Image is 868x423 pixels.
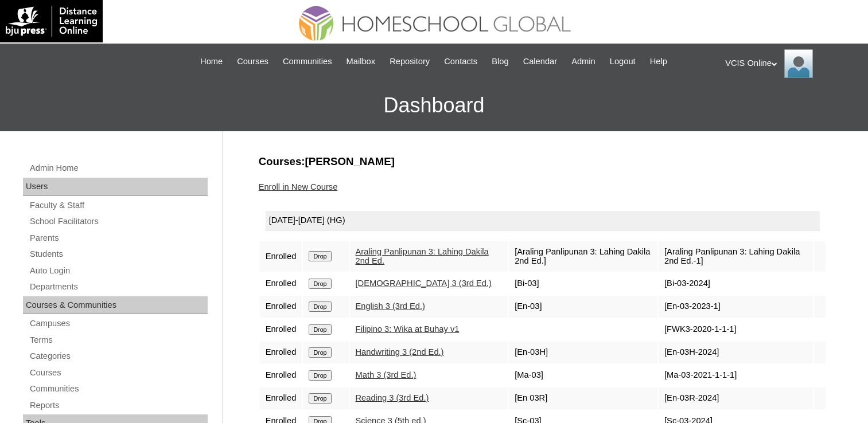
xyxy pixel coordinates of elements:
[200,55,223,68] span: Home
[523,55,557,68] span: Calendar
[509,241,657,272] td: [Araling Panlipunan 3: Lahing Dakila 2nd Ed.]
[309,301,331,312] input: Drop
[29,264,208,278] a: Auto Login
[309,251,331,261] input: Drop
[659,241,813,272] td: [Araling Panlipunan 3: Lahing Dakila 2nd Ed.-1]
[23,296,208,315] div: Courses & Communities
[438,55,483,68] a: Contacts
[260,241,302,272] td: Enrolled
[659,319,813,340] td: [FWK3-2020-1-1-1]
[356,393,429,402] a: Reading 3 (3rd Ed.)
[659,342,813,363] td: [En-03H-2024]
[29,280,208,294] a: Departments
[659,273,813,295] td: [Bi-03-2024]
[29,349,208,363] a: Categories
[509,273,657,295] td: [Bi-03]
[610,55,636,68] span: Logout
[266,211,820,230] div: [DATE]-[DATE] (HG)
[356,279,492,288] a: [DEMOGRAPHIC_DATA] 3 (3rd Ed.)
[659,296,813,318] td: [En-03-2023-1]
[260,342,302,363] td: Enrolled
[309,279,331,289] input: Drop
[260,319,302,340] td: Enrolled
[356,370,417,379] a: Math 3 (3rd Ed.)
[725,49,857,78] div: VCIS Online
[283,55,332,68] span: Communities
[309,370,331,381] input: Drop
[604,55,641,68] a: Logout
[509,342,657,363] td: [En-03H]
[29,214,208,229] a: School Facilitators
[492,55,508,68] span: Blog
[509,365,657,386] td: [Ma-03]
[309,393,331,404] input: Drop
[509,387,657,409] td: [En 03R]
[384,55,435,68] a: Repository
[390,55,430,68] span: Repository
[29,198,208,213] a: Faculty & Staff
[659,387,813,409] td: [En-03R-2024]
[444,55,477,68] span: Contacts
[259,154,827,169] h3: Courses:[PERSON_NAME]
[29,382,208,396] a: Communities
[356,301,425,311] a: English 3 (3rd Ed.)
[6,6,97,37] img: logo-white.png
[517,55,563,68] a: Calendar
[260,273,302,295] td: Enrolled
[259,182,338,191] a: Enroll in New Course
[29,161,208,175] a: Admin Home
[566,55,601,68] a: Admin
[356,324,460,334] a: Filipino 3: Wika at Buhay v1
[260,387,302,409] td: Enrolled
[356,347,444,357] a: Handwriting 3 (2nd Ed.)
[571,55,595,68] span: Admin
[29,247,208,261] a: Students
[341,55,382,68] a: Mailbox
[356,247,489,266] a: Araling Panlipunan 3: Lahing Dakila 2nd Ed.
[659,365,813,386] td: [Ma-03-2021-1-1-1]
[23,178,208,196] div: Users
[29,231,208,245] a: Parents
[260,296,302,318] td: Enrolled
[486,55,514,68] a: Blog
[277,55,338,68] a: Communities
[309,347,331,358] input: Drop
[347,55,376,68] span: Mailbox
[29,398,208,413] a: Reports
[784,49,813,78] img: VCIS Online Admin
[650,55,667,68] span: Help
[644,55,673,68] a: Help
[509,296,657,318] td: [En-03]
[29,366,208,380] a: Courses
[6,80,862,131] h3: Dashboard
[194,55,228,68] a: Home
[231,55,274,68] a: Courses
[260,365,302,386] td: Enrolled
[309,324,331,335] input: Drop
[237,55,268,68] span: Courses
[29,333,208,347] a: Terms
[29,316,208,331] a: Campuses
